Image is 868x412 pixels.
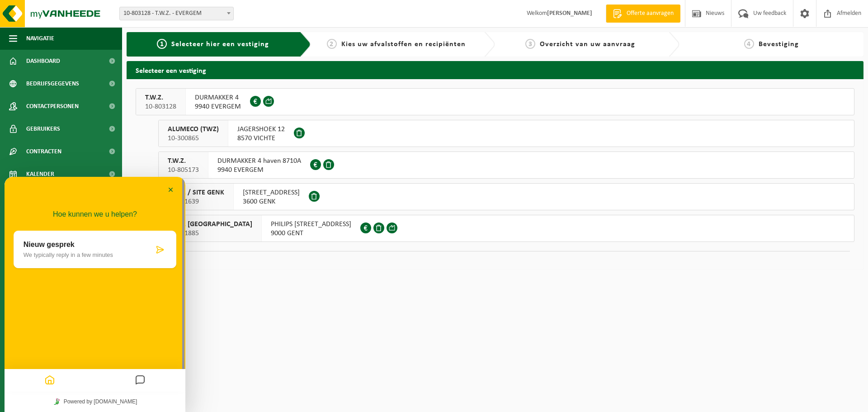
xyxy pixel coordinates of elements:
[217,166,301,175] span: 9940 EVERGEM
[168,197,224,206] span: 10-851639
[49,222,56,228] img: Tawky_16x16.svg
[243,188,300,197] span: [STREET_ADDRESS]
[217,156,301,166] span: DURMAKKER 4 haven 8710A
[158,183,854,210] button: T.W.Z. / SITE GENK 10-851639 [STREET_ADDRESS]3600 GENK
[145,93,176,102] span: T.W.Z.
[341,41,466,48] span: Kies uw afvalstoffen en recipiënten
[168,220,252,229] span: T.W.Z. [GEOGRAPHIC_DATA]
[5,177,185,412] iframe: chat widget
[606,5,680,23] a: Offerte aanvragen
[128,195,143,213] button: Messages
[171,41,269,48] span: Selecteer hier een vestiging
[26,118,60,140] span: Gebruikers
[26,50,60,72] span: Dashboard
[168,156,199,166] span: T.W.Z.
[547,10,592,17] strong: [PERSON_NAME]
[525,39,535,49] span: 3
[26,27,54,50] span: Navigatie
[243,197,300,206] span: 3600 GENK
[145,102,176,111] span: 10-803128
[158,152,854,179] button: T.W.Z. 10-805173 DURMAKKER 4 haven 8710A9940 EVERGEM
[327,39,337,49] span: 2
[271,220,351,229] span: PHILIPS [STREET_ADDRESS]
[158,120,854,147] button: ALUMECO (TWZ) 10-300865 JAGERSHOEK 128570 VICHTE
[26,72,79,95] span: Bedrijfsgegevens
[46,219,136,231] a: Powered by [DOMAIN_NAME]
[195,102,241,111] span: 9940 EVERGEM
[168,229,252,238] span: 10-841885
[540,41,635,48] span: Overzicht van uw aanvraag
[168,166,199,175] span: 10-805173
[168,134,219,143] span: 10-300865
[158,215,854,242] button: T.W.Z. [GEOGRAPHIC_DATA] 10-841885 PHILIPS [STREET_ADDRESS]9000 GENT
[120,7,233,20] span: 10-803128 - T.W.Z. - EVERGEM
[26,140,61,163] span: Contracten
[168,125,219,134] span: ALUMECO (TWZ)
[237,125,285,134] span: JAGERSHOEK 12
[26,95,79,118] span: Contactpersonen
[624,9,676,18] span: Offerte aanvragen
[237,134,285,143] span: 8570 VICHTE
[744,39,754,49] span: 4
[26,163,54,185] span: Kalender
[195,93,241,102] span: DURMAKKER 4
[168,188,224,197] span: T.W.Z. / SITE GENK
[271,229,351,238] span: 9000 GENT
[127,61,863,79] h2: Selecteer een vestiging
[157,39,167,49] span: 1
[38,195,53,213] button: Home
[759,41,799,48] span: Bevestiging
[136,88,854,115] button: T.W.Z. 10-803128 DURMAKKER 49940 EVERGEM
[119,7,234,20] span: 10-803128 - T.W.Z. - EVERGEM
